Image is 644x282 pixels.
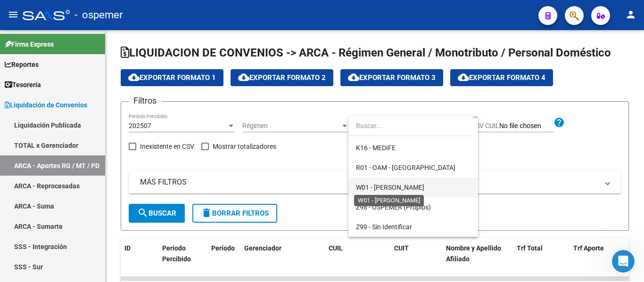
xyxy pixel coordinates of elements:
span: R01 - OAM - [GEOGRAPHIC_DATA] [356,164,455,171]
span: Z98 - OSPEMER (Propios) [356,203,431,211]
span: K16 - MEDIFE [356,144,396,152]
iframe: Intercom live chat [612,250,635,273]
span: W01 - [PERSON_NAME] [356,184,424,191]
span: Z99 - Sin Identificar [356,223,412,231]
